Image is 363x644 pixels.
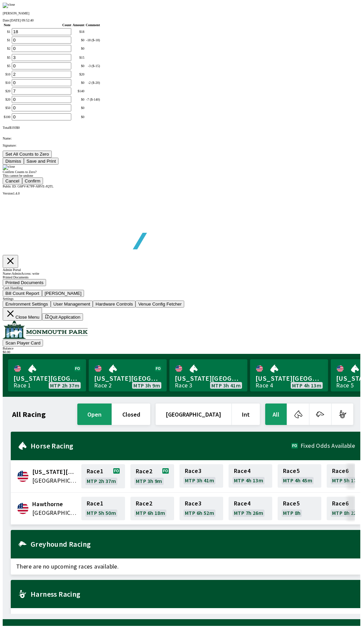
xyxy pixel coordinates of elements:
[130,464,174,488] a: Race2MTP 3h 9m
[234,468,250,474] span: Race 4
[136,478,162,484] span: MTP 3h 9m
[31,591,355,597] h2: Harness Racing
[81,497,125,520] a: Race1MTP 5h 50m
[31,541,355,547] h2: Greyhound Racing
[255,383,273,388] div: Race 4
[86,81,100,85] div: -2 ($-20)
[136,501,152,506] span: Race 2
[9,126,16,129] span: $ 193
[24,158,58,165] button: Save and Print
[3,290,42,297] button: Bill Count Report
[73,89,84,93] div: $ 140
[211,383,241,388] span: MTP 3h 41m
[73,47,84,50] div: $ 0
[3,275,360,279] div: Printed Documents
[300,443,355,448] span: Fixed Odds Available
[3,297,360,301] div: Settings
[185,501,201,506] span: Race 3
[73,72,84,76] div: $ 20
[11,608,360,624] span: There are no upcoming races available.
[42,290,84,297] button: [PERSON_NAME]
[50,383,79,388] span: MTP 2h 37m
[3,151,52,158] button: Set All Counts to Zero
[73,56,84,59] div: $ 15
[87,469,103,474] span: Race 1
[89,359,167,391] a: [US_STATE][GEOGRAPHIC_DATA]Race 2MTP 3h 9m
[3,137,360,140] p: Name:
[73,98,84,101] div: $ 0
[86,64,100,68] div: -3 ($-15)
[17,184,53,188] span: G6PV-K7PP-ARVE-JQTL
[73,38,84,42] div: $ 0
[130,497,174,520] a: Race2MTP 6h 18m
[156,404,231,425] button: [GEOGRAPHIC_DATA]
[3,87,11,95] td: $ 20
[22,177,43,184] button: Confirm
[87,510,116,516] span: MTP 5h 50m
[185,510,214,516] span: MTP 6h 52m
[3,279,46,286] button: Printed Documents
[3,158,24,165] button: Dismiss
[11,23,72,27] th: Count
[135,301,184,308] button: Venue Config Fetcher
[3,113,11,121] td: $ 100
[87,478,116,484] span: MTP 2h 37m
[3,174,360,177] div: This cannot be undone
[179,497,223,520] a: Race3MTP 6h 52m
[73,30,84,34] div: $ 18
[3,11,360,15] p: [PERSON_NAME]
[77,404,112,425] button: open
[3,70,11,78] td: $ 10
[3,104,11,112] td: $ 50
[250,359,328,391] a: [US_STATE][GEOGRAPHIC_DATA]Race 4MTP 4h 13m
[3,301,51,308] button: Environment Settings
[3,28,11,36] td: $ 1
[32,476,77,485] span: United States
[81,464,125,488] a: Race1MTP 2h 37m
[278,497,321,520] a: Race5MTP 8h
[18,195,211,266] img: global tote logo
[3,268,360,272] div: Admin Portal
[175,374,242,383] span: [US_STATE][GEOGRAPHIC_DATA]
[179,464,223,488] a: Race3MTP 3h 41m
[12,412,46,417] h1: All Racing
[3,272,360,275] div: Name: Admin Access: write
[234,510,263,516] span: MTP 7h 26m
[283,468,299,474] span: Race 5
[73,81,84,85] div: $ 0
[3,165,15,170] img: close
[73,106,84,110] div: $ 0
[86,98,100,101] div: -7 ($-140)
[3,321,88,339] img: venue logo
[3,36,11,44] td: $ 1
[11,558,360,575] span: There are no upcoming races available.
[94,383,112,388] div: Race 2
[336,383,354,388] div: Race 5
[3,192,360,195] div: Version 1.4.0
[136,510,165,516] span: MTP 6h 18m
[255,374,323,383] span: [US_STATE][GEOGRAPHIC_DATA]
[3,170,360,174] div: Confirm Counts to Zero?
[3,144,360,147] p: Signature:
[31,443,291,448] h2: Horse Racing
[3,126,360,129] div: Total
[3,23,11,27] th: Note
[112,404,150,425] button: closed
[3,3,15,8] img: close
[3,79,11,87] td: $ 10
[42,313,83,321] button: Quit Application
[51,301,93,308] button: User Management
[283,501,299,506] span: Race 5
[3,177,22,184] button: Cancel
[72,23,85,27] th: Amount
[13,383,31,388] div: Race 1
[175,383,192,388] div: Race 3
[93,301,135,308] button: Hardware Controls
[332,510,361,516] span: MTP 8h 22m
[3,62,11,70] td: $ 5
[332,478,361,483] span: MTP 5h 17m
[234,501,250,506] span: Race 4
[229,497,272,520] a: Race4MTP 7h 26m
[86,38,100,42] div: -18 ($-18)
[32,500,77,508] span: Hawthorne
